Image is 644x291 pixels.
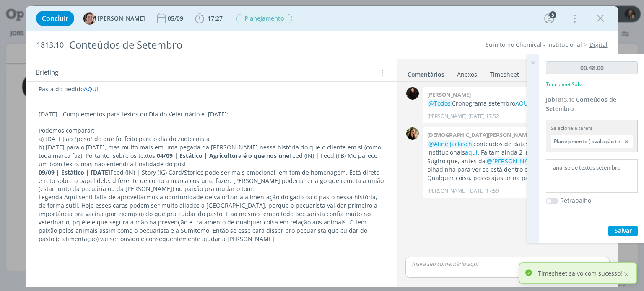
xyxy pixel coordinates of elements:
[39,193,384,243] p: Legenda Aqui senti falta de aproveitarmos a oportunidade de valorizar a alimentação do gado ou o ...
[468,113,499,120] span: [DATE] 17:52
[427,131,532,139] b: [DEMOGRAPHIC_DATA][PERSON_NAME]
[407,67,445,79] a: Comentários
[406,127,419,140] img: C
[615,227,632,234] span: Salvar
[486,41,582,49] a: Sumitomo Chemical - Institucional
[157,152,289,160] strong: 04/09 | Estático | Agricultura é o que nos une
[551,124,633,132] div: Selecione a tarefa
[555,96,574,103] span: 1813.10
[39,168,384,193] p: Feed (IN) | Story (IG) Card/Stories pode ser mais emocional, em tom de homenagem. Está direto e r...
[546,95,616,113] a: Job1813.10Conteúdos de Setembro
[427,91,471,98] b: [PERSON_NAME]
[84,85,98,93] a: AQUI
[406,87,419,100] img: S
[427,157,604,183] p: Sugiro que, antes da iniciar, tu dê uma olhadinha para ver se está dentro do esperado pelo client...
[428,99,451,107] span: @Todos
[42,15,68,22] span: Concluir
[427,140,604,157] p: conteúdos de datas comemorativas e 2 institucionais . Faltam ainda 2 institucionais.
[39,135,384,143] p: a) [DATE] ao "peso" do que foi feito para o dia do zootecnista
[487,157,539,165] span: @[PERSON_NAME]
[549,11,556,18] div: 5
[428,140,472,148] span: @Aline Jackisch
[39,126,384,135] p: Podemos comparar:
[457,70,477,79] div: Anexos
[546,95,616,113] span: Conteúdos de Setembro
[36,11,74,26] button: Concluir
[83,12,145,25] button: A[PERSON_NAME]
[468,187,499,195] span: [DATE] 17:59
[36,41,64,50] span: 1813.10
[208,14,223,22] span: 17:27
[98,15,145,21] span: [PERSON_NAME]
[515,99,530,107] a: AQUI
[39,85,384,93] p: Pasta do pedido
[543,12,556,25] button: 5
[236,13,293,24] button: Planejamento
[608,226,638,236] button: Salvar
[193,12,225,25] button: 17:27
[560,196,591,205] label: Retrabalho
[465,148,478,156] a: aqui
[83,12,96,25] img: A
[65,35,366,55] div: Conteúdos de Setembro
[168,15,185,21] div: 05/09
[489,67,519,79] a: Timesheet
[427,99,604,108] p: Cronograma setembro
[39,110,384,118] p: [DATE] - Complementos para textos do Dia do Veterinário e [DATE]:
[26,6,618,287] div: dialog
[236,14,292,23] span: Planejamento
[427,187,467,195] p: [PERSON_NAME]
[589,41,608,49] a: Digital
[538,269,622,278] p: Timesheet salvo com sucesso!
[427,113,467,120] p: [PERSON_NAME]
[39,143,384,168] p: b) [DATE] para o [DATE], mas muito mais em uma pegada da [PERSON_NAME] nessa história do que o cl...
[546,81,586,88] p: Timesheet Salvo!
[39,168,110,176] strong: 09/09 | Estático | [DATE]
[36,67,58,78] span: Briefing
